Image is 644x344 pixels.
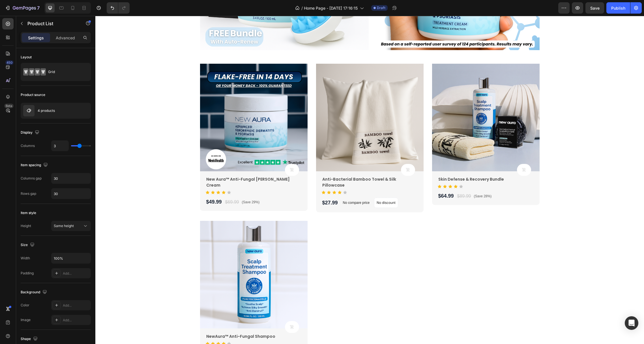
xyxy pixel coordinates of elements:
div: Columns gap [21,176,42,181]
div: Size [21,241,36,249]
pre: (Save 29%) [147,184,164,189]
p: No compare price [248,185,274,189]
div: Item style [21,210,36,215]
div: Padding [21,271,34,276]
img: product feature img [23,105,35,116]
div: Columns [21,143,35,148]
div: Shape [21,335,39,343]
a: New Aura™ Anti-Fungal Beard Cream [105,48,212,155]
input: Auto [51,141,68,151]
span: / [301,5,303,11]
div: Open Intercom Messenger [625,316,638,330]
div: 450 [5,60,14,65]
div: Width [21,256,30,261]
span: Draft [377,5,385,10]
div: Height [21,223,31,228]
div: Beta [4,104,14,108]
p: 7 [37,5,40,11]
h2: NewAura™ Anti-Fungal Shampoo [110,317,207,324]
div: $49.99 [110,182,127,191]
div: Color [21,303,29,308]
p: Product List [27,20,76,27]
h2: Anti-Bacterial Bamboo Towel & Silk Pillowcase [226,160,323,173]
h2: Skin Defense & Recovery Bundle [342,160,439,167]
div: Add... [63,303,89,308]
div: $64.99 [342,176,359,185]
p: 4 products [38,109,55,113]
button: Save [585,2,604,14]
div: Item spacing [21,161,49,169]
div: $69.99 [129,182,144,190]
div: Add... [63,271,89,276]
input: Auto [51,173,91,183]
pre: (Save 28%) [379,178,396,183]
div: $89.99 [361,176,376,184]
a: NewAura™ Anti-Fungal Shampoo [105,205,212,313]
a: Skin Defense & Recovery Bundle [337,48,444,155]
div: Image [21,317,31,322]
button: 7 [2,2,42,14]
div: Publish [611,5,625,11]
span: Save [590,6,600,10]
span: Home Page - [DATE] 17:16:15 [304,5,358,11]
div: Grid [48,65,83,78]
div: Product source [21,92,45,97]
button: Same height [51,221,91,231]
p: No discount [281,184,300,189]
p: Advanced [56,35,75,41]
div: Add... [63,318,89,323]
input: Auto [51,189,91,199]
span: Same height [54,224,74,228]
h2: New Aura™ Anti-Fungal [PERSON_NAME] Cream [110,160,207,173]
iframe: To enrich screen reader interactions, please activate Accessibility in Grammarly extension settings [95,16,644,344]
div: Display [21,129,40,136]
div: Rows gap [21,191,36,196]
p: Settings [28,35,44,41]
a: Anti-Bacterial Bamboo Towel & Silk Pillowcase [221,48,328,155]
div: Undo/Redo [107,2,130,14]
div: Layout [21,55,32,60]
button: Publish [606,2,630,14]
div: Background [21,289,48,296]
input: Auto [51,253,91,263]
div: $27.99 [226,183,243,191]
